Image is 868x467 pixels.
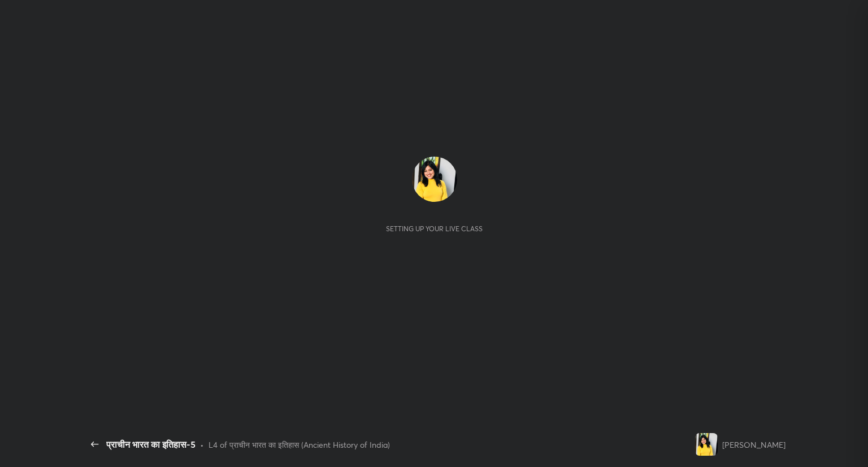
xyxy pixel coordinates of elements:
div: [PERSON_NAME] [722,439,785,451]
img: b7ff81f82511446cb470fc7d5bf18fca.jpg [695,433,718,456]
div: प्राचीन भारत का इतिहास-5 [106,438,196,451]
img: b7ff81f82511446cb470fc7d5bf18fca.jpg [412,157,457,202]
div: L4 of प्राचीन भारत का इतिहास (Ancient History of India) [209,439,390,451]
div: Setting up your live class [386,224,483,233]
div: • [200,439,204,451]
